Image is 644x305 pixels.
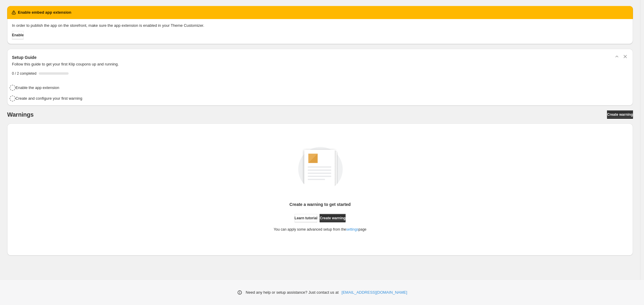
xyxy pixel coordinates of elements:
[12,54,36,60] h3: Setup Guide
[7,111,34,118] h2: Warnings
[12,33,24,37] span: Enable
[342,290,407,295] a: [EMAIL_ADDRESS][DOMAIN_NAME]
[274,227,366,232] p: You can apply some advanced setup from the page
[295,214,318,222] a: Learn tutorial
[12,61,628,67] p: Follow this guide to get your first Klip coupons up and running.
[346,227,358,232] a: settings
[290,201,351,207] p: Create a warning to get started
[12,31,24,39] button: Enable
[607,110,633,119] a: Create warning
[16,85,59,91] h4: Enable the app extension
[320,216,346,220] span: Create warning
[607,112,633,117] span: Create warning
[295,216,318,220] span: Learn tutorial
[16,96,82,101] h4: Create and configure your first warning
[12,23,628,29] p: In order to publish the app on the storefront, make sure the app extension is enabled in your The...
[12,71,36,76] span: 0 / 2 completed
[18,10,71,15] h2: Enable embed app extension
[320,214,346,222] a: Create warning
